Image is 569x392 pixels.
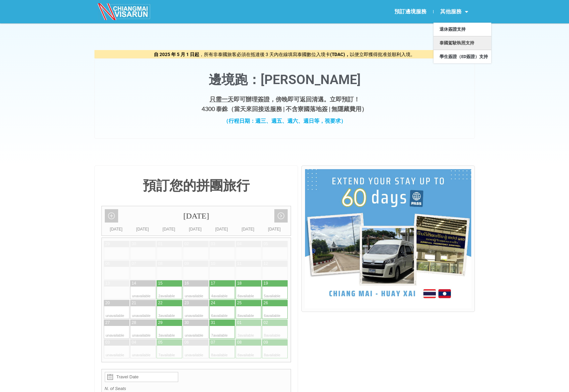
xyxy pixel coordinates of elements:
font: 4300 泰銖（ [202,105,234,112]
font: 預訂您的拼團旅行 [143,178,250,193]
a: 退休簽證支持 [434,23,491,36]
a: 泰國駕駛執照支持 [434,36,491,50]
div: 02 [264,320,268,326]
div: 01 [237,320,242,326]
div: 20 [105,300,110,306]
label: N. of Seats [105,385,288,392]
div: 15 [158,281,163,286]
div: 29 [158,320,163,326]
div: [DATE] [209,226,235,233]
div: 02 [185,241,189,247]
a: 學生簽證（ED簽證）支持 [434,50,491,63]
div: 01 [158,241,163,247]
div: 26 [264,300,268,306]
font: (TDAC)， [330,52,350,57]
div: 30 [132,241,136,247]
div: 03 [105,340,110,345]
font: 邊境跑：[PERSON_NAME] [209,72,361,87]
div: 31 [211,320,215,326]
div: 04 [132,340,136,345]
div: 11 [237,261,242,267]
font: 其他服務 [440,8,462,15]
div: 07 [211,340,215,345]
div: 08 [237,340,242,345]
div: 23 [185,300,189,306]
div: 17 [211,281,215,286]
div: 13 [105,281,110,286]
div: 08 [158,261,163,267]
nav: 選單 [285,4,475,19]
div: 05 [264,241,268,247]
div: [DATE] [129,226,156,233]
div: 25 [237,300,242,306]
div: 22 [158,300,163,306]
div: 14 [132,281,136,286]
font: 接送服務 | 不含寮國落地簽 | 無隱藏費用） [258,105,367,112]
div: 30 [185,320,189,326]
div: [DATE] [102,206,291,226]
font: 自 2025 年 5 月 1 日起 [154,52,199,57]
font: （行程日期：週三、週五、週六、週日等，視 [223,118,330,124]
div: 04 [237,241,242,247]
div: 06 [105,261,110,267]
div: 16 [185,281,189,286]
div: 24 [211,300,215,306]
ul: 其他服務 [434,23,491,63]
font: 預訂邊境服務 [394,8,426,15]
font: 以便立即獲得批准並順利入境。 [350,52,415,57]
a: 其他服務 [434,4,475,19]
a: 預訂邊境服務 [388,4,433,19]
div: 21 [132,300,136,306]
div: 07 [132,261,136,267]
div: 28 [132,320,136,326]
div: [DATE] [261,226,288,233]
font: 當天來回 [234,105,258,112]
font: 要求） [330,118,346,124]
div: [DATE] [103,226,129,233]
div: 27 [105,320,110,326]
div: 06 [185,340,189,345]
font: 即可辦理簽證 [234,95,270,103]
div: 05 [158,340,163,345]
div: [DATE] [156,226,182,233]
div: 03 [211,241,215,247]
font: 只需一天 [210,95,234,103]
font: ，傍晚即可返回清邁。立即預訂！ [270,95,360,103]
div: 10 [211,261,215,267]
font: 退休簽證支持 [440,27,466,32]
div: 09 [185,261,189,267]
div: 18 [237,281,242,286]
font: 泰國駕駛執照支持 [440,40,474,45]
font: ，所有非泰國旅客必須在抵達後 3 天內在線填寫泰國數位入境卡 [199,52,330,57]
font: 學生簽證（ED簽證）支持 [440,54,488,59]
div: 09 [264,340,268,345]
div: [DATE] [182,226,209,233]
div: 29 [105,241,110,247]
div: [DATE] [235,226,261,233]
div: 19 [264,281,268,286]
div: 12 [264,261,268,267]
